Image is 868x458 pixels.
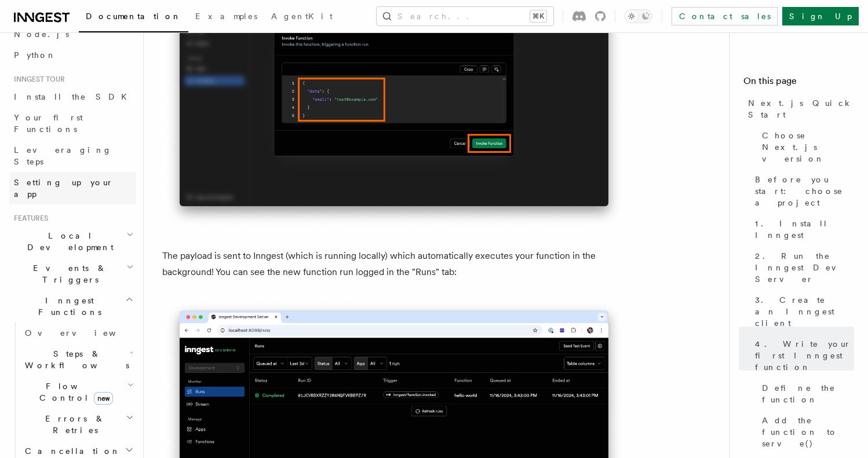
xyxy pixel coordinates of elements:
[20,323,136,343] a: Overview
[9,290,136,323] button: Inngest Functions
[743,74,854,93] h4: On this page
[750,213,854,246] a: 1. Install Inngest
[20,380,127,404] span: Flow Control
[377,7,553,25] button: Search...⌘K
[14,92,134,101] span: Install the SDK
[20,376,136,408] button: Flow Controlnew
[271,12,333,21] span: AgentKit
[750,246,854,290] a: 2. Run the Inngest Dev Server
[14,50,56,60] span: Python
[755,250,854,285] span: 2. Run the Inngest Dev Server
[9,258,136,290] button: Events & Triggers
[9,140,136,172] a: Leveraging Steps
[9,230,126,253] span: Local Development
[672,7,778,25] a: Contact sales
[750,169,854,213] a: Before you start: choose a project
[20,408,136,441] button: Errors & Retries
[79,3,188,32] a: Documentation
[757,378,854,410] a: Define the function
[750,290,854,334] a: 3. Create an Inngest client
[162,248,626,280] p: The payload is sent to Inngest (which is running locally) which automatically executes your funct...
[757,125,854,169] a: Choose Next.js version
[782,7,859,25] a: Sign Up
[86,12,181,21] span: Documentation
[9,172,136,204] a: Setting up your app
[755,294,854,329] span: 3. Create an Inngest client
[9,262,126,285] span: Events & Triggers
[757,410,854,454] a: Add the function to serve()
[14,178,114,199] span: Setting up your app
[625,9,652,23] button: Toggle dark mode
[9,45,136,65] a: Python
[188,3,264,31] a: Examples
[762,382,854,405] span: Define the function
[9,107,136,140] a: Your first Functions
[20,343,136,376] button: Steps & Workflows
[20,413,126,436] span: Errors & Retries
[750,334,854,378] a: 4. Write your first Inngest function
[20,348,129,371] span: Steps & Workflows
[94,392,113,405] span: new
[762,130,854,164] span: Choose Next.js version
[9,295,125,318] span: Inngest Functions
[195,12,257,21] span: Examples
[14,30,69,39] span: Node.js
[264,3,340,31] a: AgentKit
[530,10,546,22] kbd: ⌘K
[755,174,854,208] span: Before you start: choose a project
[9,24,136,45] a: Node.js
[14,113,83,134] span: Your first Functions
[9,86,136,107] a: Install the SDK
[25,328,144,338] span: Overview
[14,145,112,166] span: Leveraging Steps
[743,93,854,125] a: Next.js Quick Start
[755,218,854,241] span: 1. Install Inngest
[9,75,65,84] span: Inngest tour
[9,225,136,258] button: Local Development
[9,214,48,223] span: Features
[748,97,854,120] span: Next.js Quick Start
[20,445,121,457] span: Cancellation
[762,415,854,449] span: Add the function to serve()
[755,338,854,373] span: 4. Write your first Inngest function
